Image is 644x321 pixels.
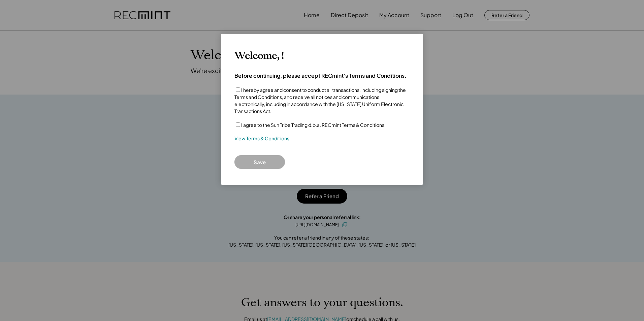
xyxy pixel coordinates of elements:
label: I agree to the Sun Tribe Trading d.b.a. RECmint Terms & Conditions. [241,122,386,128]
h3: Welcome, ! [234,50,284,62]
a: View Terms & Conditions [234,135,289,142]
label: I hereby agree and consent to conduct all transactions, including signing the Terms and Condition... [234,87,406,114]
button: Save [234,155,285,169]
h4: Before continuing, please accept RECmint's Terms and Conditions. [234,72,407,79]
